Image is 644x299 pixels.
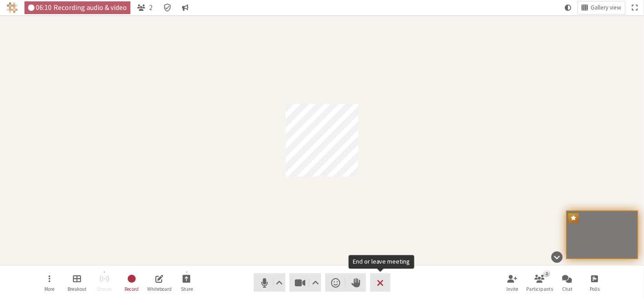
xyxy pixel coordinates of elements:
button: Stop video (Alt+V) [289,273,321,292]
span: Polls [590,286,600,292]
div: Meeting details Encryption enabled [159,1,175,14]
button: Conversation [178,1,192,14]
button: Hide [548,247,566,267]
span: Share [181,286,193,292]
button: Open participant list [527,270,553,295]
span: Stream [96,286,112,292]
button: Unable to start streaming without first stopping recording [91,270,117,295]
button: Open menu [37,270,62,295]
span: Participants [526,286,553,292]
button: Send a reaction [325,273,346,292]
span: Record [125,286,139,292]
button: Video setting [310,273,321,292]
span: Gallery view [591,5,621,11]
button: Mute (Alt+A) [254,273,285,292]
button: Using system theme [561,1,575,14]
span: 2 [149,4,153,11]
span: Breakout [67,286,87,292]
span: Recording audio & video [53,4,127,11]
img: Iotum [7,2,18,13]
button: Start sharing [174,270,199,295]
span: More [44,286,54,292]
button: Open participant list [134,1,156,14]
button: Open poll [582,270,607,295]
button: Change layout [578,1,625,14]
button: Open chat [554,270,580,295]
button: Invite participants (Alt+I) [500,270,525,295]
button: End or leave meeting [370,273,390,292]
div: 2 [543,270,550,277]
button: Raise hand [346,273,366,292]
button: Manage Breakout Rooms [64,270,90,295]
button: Stop recording [119,270,144,295]
button: Audio settings [274,273,285,292]
button: Open shared whiteboard [147,270,172,295]
button: Fullscreen [628,1,641,14]
span: 06:10 [36,4,52,11]
span: Chat [562,286,572,292]
span: Whiteboard [147,286,172,292]
span: Invite [506,286,518,292]
div: Audio & video [24,1,131,14]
